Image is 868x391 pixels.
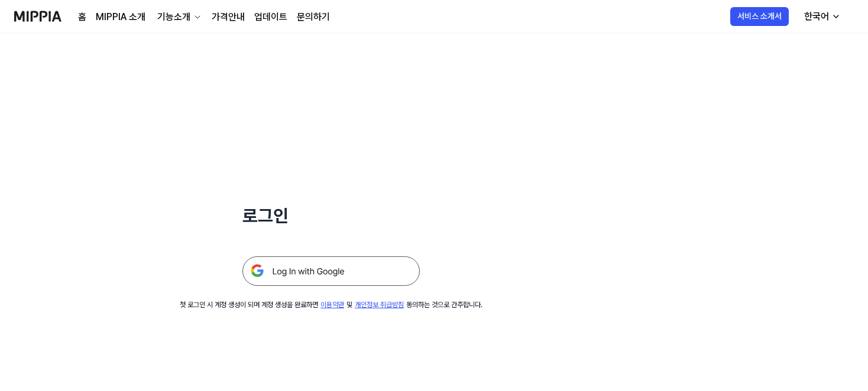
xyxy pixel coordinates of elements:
[180,300,482,310] div: 첫 로그인 시 계정 생성이 되며 계정 생성을 완료하면 및 동의하는 것으로 간주합니다.
[78,10,86,24] a: 홈
[242,203,420,228] h1: 로그인
[320,301,344,309] a: 이용약관
[730,7,789,26] button: 서비스 소개서
[254,10,287,24] a: 업데이트
[795,5,848,28] button: 한국어
[802,9,831,24] div: 한국어
[212,10,245,24] a: 가격안내
[297,10,330,24] a: 문의하기
[155,10,193,24] div: 기능소개
[355,301,404,309] a: 개인정보 취급방침
[155,10,202,24] button: 기능소개
[242,256,420,286] img: 구글 로그인 버튼
[96,10,145,24] a: MIPPIA 소개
